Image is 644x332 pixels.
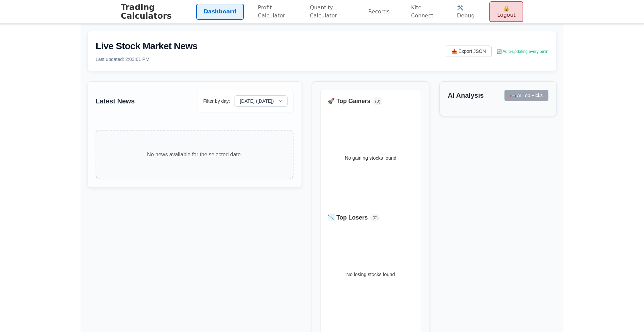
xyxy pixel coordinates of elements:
[327,213,368,222] h4: 📉 Top Losers
[346,271,395,278] p: No losing stocks found
[110,151,279,159] p: No news available for the selected date.
[448,90,484,100] h3: AI Analysis
[203,98,230,105] label: Filter by day:
[96,39,198,53] h2: Live Stock Market News
[345,155,396,162] p: No gaining stocks found
[361,4,397,20] a: Records
[370,214,380,222] span: ( 0 )
[196,4,244,20] a: Dashboard
[497,49,548,54] span: 🔄 Auto-updating every 5min
[446,46,492,57] button: 📥 Export JSON
[96,56,198,63] p: Last updated: 2:03:01 PM
[373,97,382,105] span: ( 0 )
[96,96,135,106] h3: Latest News
[489,1,523,22] button: 🔓 Logout
[121,3,196,21] h1: Trading Calculators
[327,97,370,105] h4: 🚀 Top Gainers
[504,90,548,101] button: 🤖 AI Top Picks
